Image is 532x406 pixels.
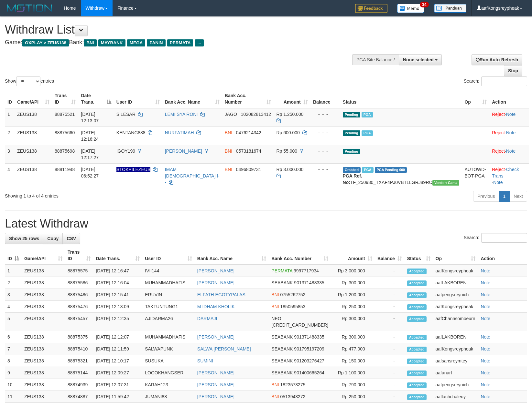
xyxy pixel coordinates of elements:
td: 6 [5,331,22,343]
th: User ID: activate to sort column ascending [142,246,195,265]
td: 88875410 [65,343,93,355]
td: 88875457 [65,313,93,331]
span: JAGO [225,112,237,117]
td: ZEUS138 [22,301,65,313]
span: PGA Pending [375,167,407,173]
a: NURFATIMAH [165,130,194,135]
span: NEO [271,316,281,321]
a: [PERSON_NAME] [197,382,234,387]
span: [DATE] 12:13:07 [81,112,99,123]
td: - [375,343,405,355]
td: 5 [5,313,22,331]
td: 10 [5,379,22,391]
a: Reject [492,112,505,117]
a: IMAM [DEMOGRAPHIC_DATA] I-- [165,167,220,185]
a: Next [509,191,527,202]
span: Accepted [407,347,427,352]
span: Marked by aafsreyleap [362,167,373,173]
a: [PERSON_NAME] [197,370,234,375]
select: Showentries [16,76,40,86]
img: Button%20Memo.svg [397,4,424,13]
span: PERMATA [167,39,193,46]
td: 3 [5,145,15,163]
th: Date Trans.: activate to sort column ascending [93,246,142,265]
th: Bank Acc. Name: activate to sort column ascending [162,90,222,108]
a: Note [481,358,490,363]
a: Note [493,180,503,185]
td: 8 [5,355,22,367]
a: Note [481,334,490,340]
td: 1 [5,265,22,277]
span: Copy 0476214342 to clipboard [236,130,261,135]
td: - [375,331,405,343]
td: SUSUKA [142,355,195,367]
div: - - - [313,111,338,117]
span: SEABANK [271,358,293,363]
td: ZEUS138 [22,277,65,289]
td: - [375,301,405,313]
th: User ID: activate to sort column ascending [114,90,162,108]
td: TF_250930_TXAF4PJ0VBTLLGRJ89RC [340,163,462,188]
label: Search: [464,233,527,243]
td: ZEUS138 [22,391,65,403]
th: Trans ID: activate to sort column ascending [52,90,79,108]
a: SALWA [PERSON_NAME] [197,346,251,351]
a: [PERSON_NAME] [197,334,234,340]
a: Note [481,280,490,285]
td: Rp 300,000 [331,313,375,331]
span: Rp 600.000 [276,130,299,135]
span: Accepted [407,394,427,400]
td: - [375,391,405,403]
span: Marked by aafsolysreylen [362,112,373,117]
td: aafpengsreynich [433,379,478,391]
th: Balance: activate to sort column ascending [375,246,405,265]
th: Amount: activate to sort column ascending [331,246,375,265]
input: Search: [481,233,527,243]
td: 88874939 [65,379,93,391]
td: [DATE] 12:13:09 [93,301,142,313]
a: Note [506,130,516,135]
td: 2 [5,127,15,145]
td: IVII144 [142,265,195,277]
img: panduan.png [434,4,466,13]
th: Amount: activate to sort column ascending [274,90,310,108]
td: - [375,379,405,391]
a: CSV [62,233,80,244]
td: ZEUS138 [15,108,52,127]
span: BNI [225,148,232,154]
td: ERUVIN [142,289,195,301]
td: Rp 1,200,000 [331,289,375,301]
a: Check Trans [492,167,519,178]
a: Note [481,394,490,399]
span: [DATE] 06:52:27 [81,167,99,178]
span: Copy 5859459291049533 to clipboard [271,322,328,328]
a: Note [481,370,490,375]
span: Accepted [407,370,427,376]
td: Rp 300,000 [331,277,375,289]
a: [PERSON_NAME] [197,268,234,273]
span: Copy 901371488335 to clipboard [294,280,324,285]
td: · · [489,163,529,188]
button: None selected [399,54,442,65]
td: aafKongsreypheak [433,301,478,313]
span: CSV [67,236,76,241]
td: LOGOKHANGSER [142,367,195,379]
span: SEABANK [271,280,293,285]
span: Rp 55.000 [276,148,297,154]
a: DARMAJI [197,316,217,321]
h4: Game: Bank: [5,39,348,46]
td: [DATE] 11:59:42 [93,391,142,403]
th: Trans ID: activate to sort column ascending [65,246,93,265]
span: BNI [271,292,279,297]
td: [DATE] 12:07:31 [93,379,142,391]
span: ... [195,39,204,46]
td: · [489,127,529,145]
a: Run Auto-Refresh [472,54,522,65]
a: Note [481,382,490,387]
span: BNI [225,130,232,135]
span: Copy 1823573275 to clipboard [280,382,306,387]
span: Copy 901371488335 to clipboard [294,334,324,340]
span: Accepted [407,335,427,340]
th: Status [340,90,462,108]
td: [DATE] 12:16:04 [93,277,142,289]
